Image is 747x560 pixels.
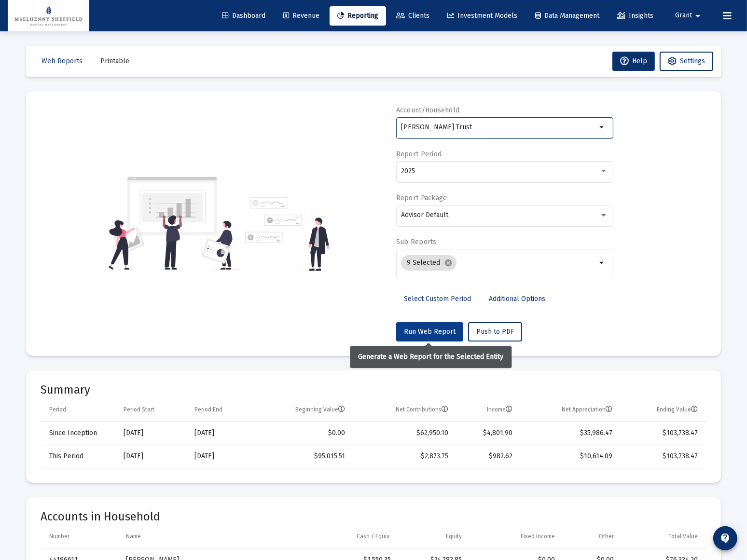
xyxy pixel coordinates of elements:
span: 2025 [401,167,415,175]
div: Total Value [668,533,698,540]
div: [DATE] [124,428,181,438]
span: Reporting [337,12,378,20]
div: Equity [446,533,462,540]
td: $103,738.47 [619,422,706,445]
div: [DATE] [124,451,181,461]
span: Run Web Report [404,328,456,336]
td: Column Ending Value [619,398,706,422]
img: Dashboard [15,6,82,26]
td: Column Beginning Value [255,398,351,422]
span: Settings [680,57,705,65]
span: Revenue [283,12,319,20]
a: Dashboard [214,6,273,26]
span: Grant [675,12,692,20]
span: Advisor Default [401,211,448,219]
label: Report Period [396,150,442,158]
button: Web Reports [34,52,90,71]
div: [DATE] [194,428,248,438]
a: Clients [388,6,437,26]
td: Column Other [562,525,621,548]
td: Column Total Value [621,525,706,548]
mat-chip-list: Selection [401,253,596,273]
div: Net Appreciation [562,406,612,413]
span: Investment Models [447,12,517,20]
td: $103,738.47 [619,445,706,468]
mat-icon: cancel [444,259,453,267]
td: $10,614.09 [519,445,619,468]
span: Select Custom Period [404,295,471,303]
span: Help [620,57,647,65]
span: Insights [617,12,653,20]
mat-icon: arrow_drop_down [596,257,608,269]
label: Report Package [396,194,447,202]
button: Printable [93,52,137,71]
span: Additional Options [489,295,545,303]
div: Period [49,406,66,413]
img: reporting-alt [245,197,330,271]
td: $95,015.51 [255,445,351,468]
a: Investment Models [440,6,525,26]
input: Search or select an account or household [401,123,596,131]
td: $0.00 [255,422,351,445]
mat-card-title: Summary [41,385,706,395]
td: Column Net Appreciation [519,398,619,422]
a: Insights [609,6,661,26]
div: Fixed Income [521,533,555,540]
span: Web Reports [41,57,83,65]
td: $35,986.47 [519,422,619,445]
button: Help [612,52,655,71]
div: Number [49,533,69,540]
td: -$2,873.75 [352,445,455,468]
td: Column Equity [398,525,469,548]
td: Column Cash / Equiv. [305,525,398,548]
button: Grant [664,6,715,25]
div: Income [487,406,512,413]
label: Account/Household [396,106,460,114]
img: reporting [107,176,239,271]
span: Dashboard [222,12,265,20]
span: Printable [100,57,129,65]
td: Column Period End [188,398,255,422]
mat-card-title: Accounts in Household [41,512,706,521]
div: Beginning Value [295,406,345,413]
button: Push to PDF [468,322,522,341]
mat-icon: arrow_drop_down [692,6,704,26]
div: Cash / Equiv. [357,533,391,540]
button: Run Web Report [396,322,463,341]
div: [DATE] [194,451,248,461]
div: Period Start [124,406,154,413]
div: Net Contributions [396,406,448,413]
a: Revenue [276,6,327,26]
td: Column Name [119,525,305,548]
mat-icon: contact_support [719,533,731,544]
div: Other [599,533,614,540]
span: Push to PDF [476,328,514,336]
td: $4,801.90 [455,422,519,445]
td: Column Net Contributions [352,398,455,422]
td: Column Income [455,398,519,422]
div: Data grid [41,398,706,468]
td: This Period [41,445,117,468]
td: Column Period Start [117,398,188,422]
div: Ending Value [657,406,698,413]
td: $982.62 [455,445,519,468]
div: Name [126,533,141,540]
mat-chip: 9 Selected [401,255,456,271]
td: Since Inception [41,422,117,445]
button: Settings [660,52,713,71]
td: $62,950.10 [352,422,455,445]
div: Period End [194,406,222,413]
td: Column Fixed Income [469,525,562,548]
span: Clients [396,12,429,20]
label: Sub Reports [396,238,437,246]
td: Column Period [41,398,117,422]
mat-icon: arrow_drop_down [596,122,608,133]
a: Data Management [527,6,607,26]
td: Column Number [41,525,119,548]
a: Reporting [330,6,386,26]
span: Data Management [535,12,599,20]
